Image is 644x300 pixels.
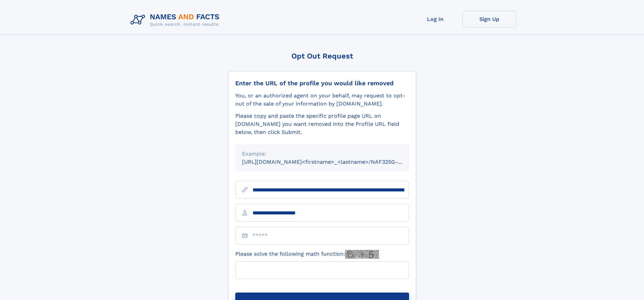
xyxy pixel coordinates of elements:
[235,250,379,259] label: Please solve the following math function:
[228,52,416,60] div: Opt Out Request
[235,79,409,87] div: Enter the URL of the profile you would like removed
[242,150,402,158] div: Example:
[408,11,462,27] a: Log In
[462,11,517,27] a: Sign Up
[128,11,225,29] img: Logo Names and Facts
[242,159,422,165] small: [URL][DOMAIN_NAME]<firstname>_<lastname>/NAF325G-xxxxxxxx
[235,112,409,136] div: Please copy and paste the specific profile page URL on [DOMAIN_NAME] you want removed into the Pr...
[235,92,409,108] div: You, or an authorized agent on your behalf, may request to opt-out of the sale of your informatio...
